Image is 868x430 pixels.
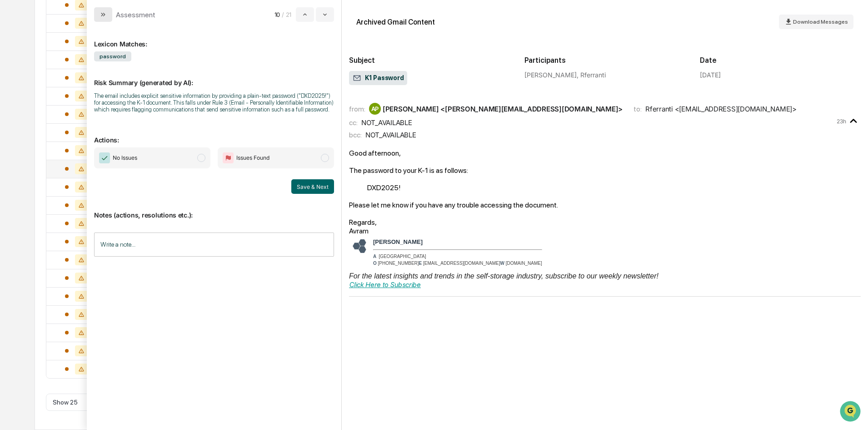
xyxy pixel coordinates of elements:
[99,152,110,163] img: Checkmark
[116,10,155,19] div: Assessment
[700,71,721,79] div: [DATE]
[367,183,861,192] div: DXD2025!
[94,92,334,113] div: The email includes explicit sensitive information by providing a plain-text password ("DXD2025!")...
[18,115,59,124] span: Preclearance
[369,103,381,115] div: AP
[90,154,110,161] span: Pylon
[94,125,334,144] p: Actions:
[373,254,376,259] span: A
[62,111,116,127] a: 🗄️Attestations
[349,56,510,65] h2: Subject
[349,201,861,209] div: Please let me know if you have any trouble accessing the document.
[94,51,131,61] span: password
[353,74,404,83] span: K1 Password
[31,79,115,86] div: We're available if you need us!
[9,70,25,86] img: 1746055101610-c473b297-6a78-478c-a979-82029cc54cd1
[349,272,658,280] i: For the latest insights and trends in the self-storage industry, subscribe to our weekly newsletter!
[361,118,412,127] div: NOT_AVAILABLE
[5,128,61,145] a: 🔎Data Lookup
[356,18,435,26] div: Archived Gmail Content
[236,153,269,162] span: Issues Found
[383,105,623,113] div: [PERSON_NAME] <[PERSON_NAME][EMAIL_ADDRESS][DOMAIN_NAME]>
[423,261,500,266] span: [EMAIL_ADDRESS][DOMAIN_NAME]
[700,56,861,65] h2: Date
[113,153,137,162] span: No Issues
[9,133,16,140] div: 🔎
[94,200,334,219] p: Notes (actions, resolutions etc.):
[634,105,642,113] span: to:
[506,261,542,266] span: [DOMAIN_NAME]
[155,72,165,83] button: Start new chat
[645,105,797,113] div: Rferranti <[EMAIL_ADDRESS][DOMAIN_NAME]>
[419,261,422,266] span: E
[349,218,861,227] div: Regards,
[779,15,853,29] button: Download Messages
[379,254,426,259] span: [GEOGRAPHIC_DATA]
[352,238,367,253] img: E6VtO18IG1xD6-I6dyfyT0a0qpk8HIGicpJXQYL59X6I8-ZdyCsCjRu7af126qpFFD1HpfTZpY5yYCnOJwhTbXawrTxDwW8-h...
[18,132,57,141] span: Data Lookup
[349,131,362,139] span: bcc:
[793,19,848,25] span: Download Messages
[373,261,377,266] span: O
[500,261,504,266] span: W
[349,149,861,157] div: Good afternoon,
[274,11,280,18] span: 10
[349,281,421,289] a: Click Here to Subscribe
[94,29,334,48] div: Lexicon Matches:
[349,227,861,235] div: Avram
[524,71,685,79] div: [PERSON_NAME], Rferranti
[378,261,419,266] span: [PHONE_NUMBER]
[64,154,110,161] a: Powered byPylon
[31,70,149,79] div: Start new chat
[75,115,113,124] span: Attestations
[282,11,294,18] span: / 21
[349,105,365,113] span: from:
[349,166,861,175] div: The password to your K-1 is as follows:
[66,116,73,123] div: 🗄️
[349,118,358,127] span: cc:
[839,400,863,425] iframe: Open customer support
[291,179,334,194] button: Save & Next
[9,116,16,123] div: 🖐️
[94,68,334,86] p: Risk Summary (generated by AI):
[5,111,62,127] a: 🖐️Preclearance
[223,152,234,163] img: Flag
[373,238,423,245] span: [PERSON_NAME]
[837,118,846,125] time: Thursday, September 18, 2025 at 3:44:41 PM
[524,56,685,65] h2: Participants
[365,131,416,139] div: NOT_AVAILABLE
[9,19,165,34] p: How can we help?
